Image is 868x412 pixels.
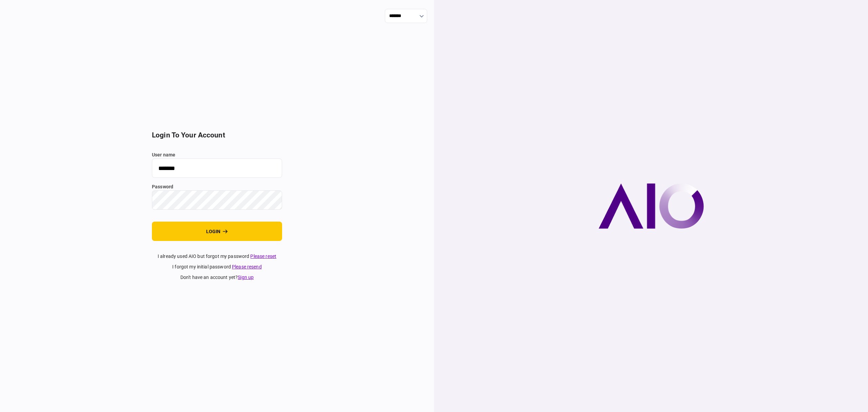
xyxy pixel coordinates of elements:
[232,264,262,269] a: Please resend
[152,151,282,158] label: user name
[152,131,282,139] h2: login to your account
[152,274,282,281] div: don't have an account yet ?
[152,183,282,190] label: password
[385,9,427,23] input: show language options
[152,190,282,210] input: password
[152,253,282,260] div: I already used AIO but forgot my password
[152,158,282,178] input: user name
[598,183,704,229] img: AIO company logo
[152,263,282,270] div: I forgot my initial password
[152,222,282,241] button: login
[238,275,254,280] a: Sign up
[250,254,276,259] a: Please reset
